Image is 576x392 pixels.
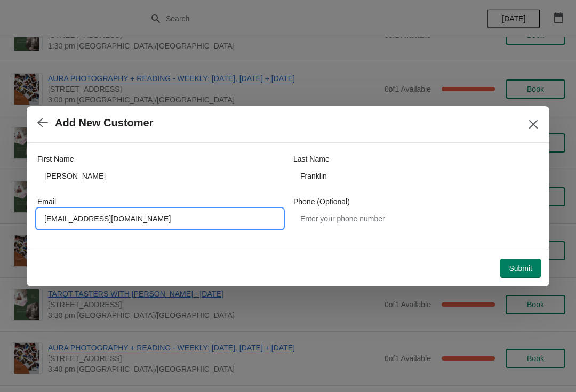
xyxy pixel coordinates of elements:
[37,166,283,186] input: John
[293,166,539,186] input: Smith
[37,154,74,164] label: First Name
[37,209,283,228] input: Enter your email
[293,154,330,164] label: Last Name
[524,115,543,134] button: Close
[293,209,539,228] input: Enter your phone number
[37,196,56,207] label: Email
[500,259,541,278] button: Submit
[55,117,153,129] h2: Add New Customer
[293,196,350,207] label: Phone (Optional)
[509,264,532,273] span: Submit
